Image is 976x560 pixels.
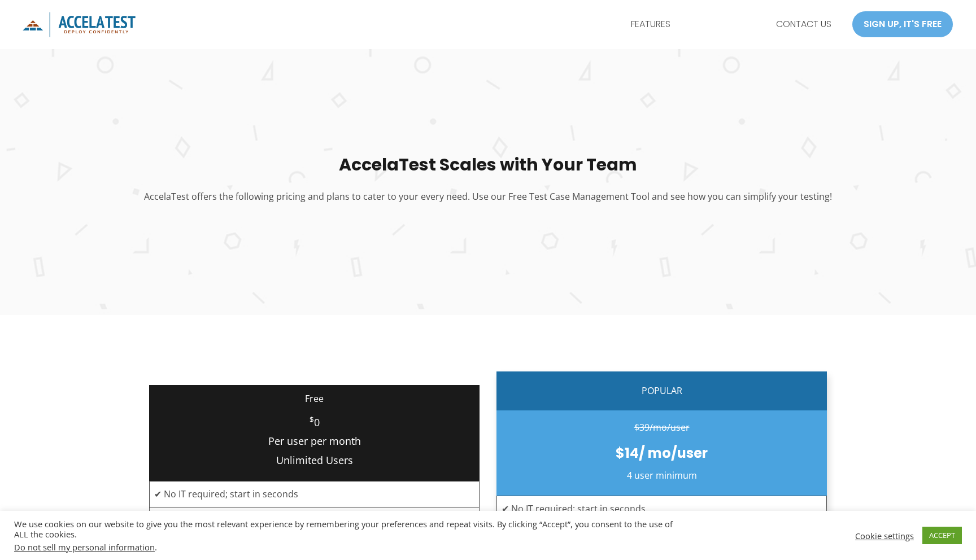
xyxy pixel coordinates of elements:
a: Do not sell my personal information [14,541,155,553]
p: 0 Per user per month Unlimited Users [149,413,480,470]
a: SIGN UP, IT'S FREE [852,11,953,38]
strong: $14/ mo/user [616,444,708,462]
td: ✔ No IT required; start in seconds [497,496,827,522]
a: CONTACT US [767,10,840,38]
p: POPULAR [496,371,827,411]
nav: Site Navigation [622,10,840,38]
a: PRICING & PLANS [679,10,767,38]
p: 4 user minimum [496,467,827,484]
a: Cookie settings [855,531,914,541]
sup: $ [310,414,314,425]
s: $39/mo/user [634,421,690,434]
td: ✔ No IT required; start in seconds [150,482,480,508]
a: FEATURES [622,10,679,38]
td: ✔ 2 projects [150,508,480,534]
strong: AccelaTest Scales with Your Team [339,152,637,177]
img: icon [23,12,136,37]
a: AccelaTest [23,17,136,30]
p: Free [149,391,480,408]
div: We use cookies on our website to give you the most relevant experience by remembering your prefer... [14,519,678,552]
div: . [14,542,678,552]
a: ACCEPT [922,527,962,544]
